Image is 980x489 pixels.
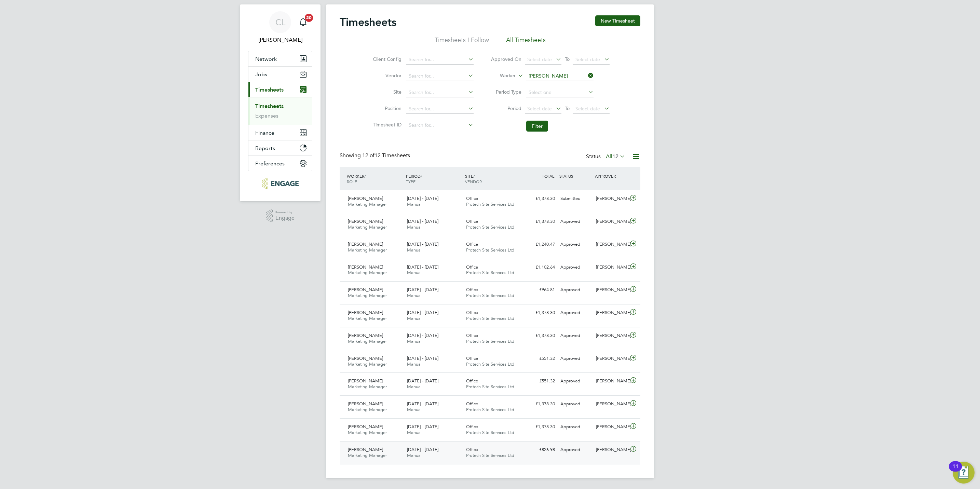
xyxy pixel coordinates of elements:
span: Manual [407,361,422,367]
span: / [473,173,475,179]
input: Search for... [406,88,474,97]
span: Office [466,447,478,452]
span: Reports [255,145,275,151]
span: Select date [527,106,552,112]
label: Position [371,105,401,111]
a: 20 [296,11,310,33]
span: [PERSON_NAME] [348,195,383,201]
span: Marketing Manager [348,338,387,344]
span: Protech Site Services Ltd [466,384,514,390]
label: Approved On [491,56,521,62]
span: Office [466,401,478,407]
span: Marketing Manager [348,407,387,412]
span: Marketing Manager [348,293,387,298]
span: [DATE] - [DATE] [407,241,438,247]
span: [PERSON_NAME] [348,401,383,407]
span: Protech Site Services Ltd [466,452,514,458]
div: Approved [558,216,593,227]
div: [PERSON_NAME] [593,284,629,296]
div: Approved [558,284,593,296]
h2: Timesheets [340,15,396,29]
div: PERIOD [404,170,463,188]
div: Approved [558,353,593,364]
nav: Main navigation [240,4,321,201]
span: Select date [575,56,600,63]
div: £1,240.47 [522,239,558,250]
span: Marketing Manager [348,452,387,458]
span: [DATE] - [DATE] [407,424,438,430]
span: [PERSON_NAME] [348,241,383,247]
span: Select date [527,56,552,63]
span: Manual [407,338,422,344]
span: ROLE [347,179,357,184]
input: Search for... [406,71,474,81]
div: [PERSON_NAME] [593,330,629,341]
span: Manual [407,270,422,275]
div: £1,378.30 [522,421,558,433]
label: Period Type [491,89,521,95]
div: [PERSON_NAME] [593,444,629,456]
input: Select one [526,88,594,97]
span: [DATE] - [DATE] [407,310,438,315]
li: All Timesheets [506,36,546,48]
button: Filter [526,121,548,132]
span: Protech Site Services Ltd [466,270,514,275]
button: Finance [248,125,312,140]
span: Marketing Manager [348,247,387,253]
label: Site [371,89,401,95]
div: [PERSON_NAME] [593,421,629,433]
div: STATUS [558,170,593,182]
span: Marketing Manager [348,224,387,230]
div: [PERSON_NAME] [593,262,629,273]
span: [DATE] - [DATE] [407,378,438,384]
button: Reports [248,140,312,155]
div: £1,102.64 [522,262,558,273]
span: Select date [575,106,600,112]
span: Protech Site Services Ltd [466,224,514,230]
span: Finance [255,130,274,136]
span: Manual [407,315,422,321]
a: Expenses [255,112,278,119]
div: Timesheets [248,97,312,125]
span: Marketing Manager [348,430,387,435]
div: Approved [558,307,593,318]
span: Protech Site Services Ltd [466,293,514,298]
span: [PERSON_NAME] [348,264,383,270]
label: Vendor [371,72,401,79]
div: [PERSON_NAME] [593,398,629,410]
button: Open Resource Center, 11 new notifications [953,462,975,484]
div: Approved [558,330,593,341]
span: Office [466,264,478,270]
span: Jobs [255,71,267,78]
div: £1,378.30 [522,307,558,318]
span: 12 of [362,152,375,159]
span: Timesheets [255,86,284,93]
div: £1,378.30 [522,193,558,204]
input: Search for... [526,71,594,81]
span: To [563,55,572,64]
label: Worker [485,72,516,79]
div: £964.81 [522,284,558,296]
span: Manual [407,293,422,298]
div: Approved [558,376,593,387]
div: Approved [558,444,593,456]
span: Manual [407,384,422,390]
label: Timesheet ID [371,122,401,128]
span: Manual [407,247,422,253]
div: £551.32 [522,353,558,364]
span: Marketing Manager [348,201,387,207]
span: Preferences [255,160,285,167]
span: Manual [407,452,422,458]
span: Manual [407,224,422,230]
span: Office [466,241,478,247]
div: £1,378.30 [522,398,558,410]
div: [PERSON_NAME] [593,376,629,387]
span: Protech Site Services Ltd [466,430,514,435]
div: [PERSON_NAME] [593,353,629,364]
span: [DATE] - [DATE] [407,264,438,270]
span: TYPE [406,179,416,184]
label: Client Config [371,56,401,62]
div: Approved [558,262,593,273]
span: [DATE] - [DATE] [407,218,438,224]
img: protechltd-logo-retina.png [262,178,298,189]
